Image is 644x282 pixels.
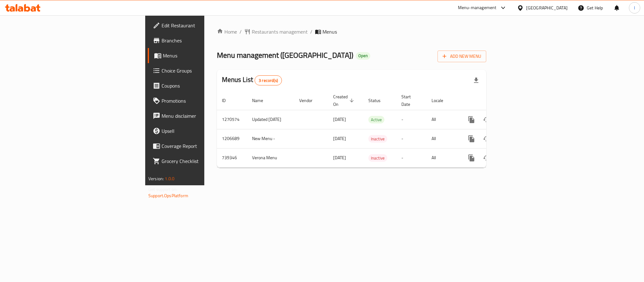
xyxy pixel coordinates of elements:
div: Open [356,52,370,60]
span: Menus [163,52,248,59]
span: [DATE] [333,154,346,162]
span: Menu disclaimer [162,112,248,120]
button: Change Status [479,150,494,165]
span: Choice Groups [162,67,248,74]
td: - [396,129,427,148]
span: Locale [432,97,451,104]
span: Name [252,97,271,104]
button: Change Status [479,112,494,127]
div: Export file [469,73,484,88]
td: All [427,110,459,129]
a: Grocery Checklist [148,154,253,169]
li: / [310,28,312,35]
span: Get support on: [148,185,177,193]
button: more [464,131,479,146]
span: Created On [333,93,356,108]
a: Upsell [148,123,253,138]
span: Menu management ( [GEOGRAPHIC_DATA] ) [217,48,353,62]
span: I [634,4,635,11]
h2: Menus List [222,75,282,85]
span: Coupons [162,82,248,89]
span: 1.0.0 [165,175,174,183]
span: Edit Restaurant [162,22,248,29]
a: Menus [148,48,253,63]
th: Actions [459,91,529,110]
span: Branches [162,37,248,44]
span: [DATE] [333,115,346,123]
td: - [396,110,427,129]
a: Coverage Report [148,138,253,154]
span: ID [222,97,234,104]
a: Promotions [148,93,253,108]
span: Upsell [162,127,248,135]
span: Status [368,97,389,104]
table: enhanced table [217,91,529,168]
span: Add New Menu [443,52,481,60]
a: Coupons [148,78,253,93]
div: Menu-management [458,4,497,12]
span: Inactive [368,155,387,162]
a: Menu disclaimer [148,108,253,123]
td: Verona Menu [247,148,294,167]
span: Promotions [162,97,248,105]
button: Add New Menu [438,51,486,62]
span: [DATE] [333,134,346,143]
a: Restaurants management [244,28,308,35]
span: Grocery Checklist [162,157,248,165]
td: All [427,129,459,148]
button: Change Status [479,131,494,146]
div: Total records count [255,75,282,85]
span: Version: [148,175,164,183]
a: Edit Restaurant [148,18,253,33]
span: Active [368,116,384,123]
span: Inactive [368,135,387,143]
a: Branches [148,33,253,48]
button: more [464,112,479,127]
span: 3 record(s) [255,78,282,84]
span: Start Date [401,93,419,108]
div: [GEOGRAPHIC_DATA] [526,4,568,11]
button: more [464,150,479,165]
a: Support.OpsPlatform [148,192,188,200]
span: Vendor [299,97,321,104]
span: Restaurants management [252,28,308,35]
span: Open [356,53,370,58]
a: Choice Groups [148,63,253,78]
td: New Menu - [247,129,294,148]
td: Updated [DATE] [247,110,294,129]
td: All [427,148,459,167]
span: Coverage Report [162,142,248,150]
span: Menus [322,28,337,35]
nav: breadcrumb [217,28,486,35]
td: - [396,148,427,167]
